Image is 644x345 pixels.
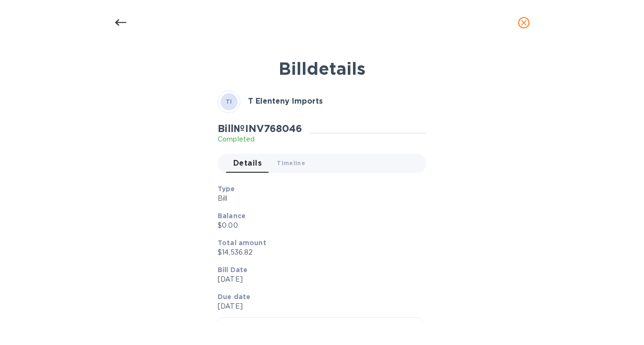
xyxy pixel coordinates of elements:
[512,11,535,34] button: close
[233,157,262,170] span: Details
[218,185,235,193] b: Type
[218,293,250,301] b: Due date
[277,158,305,168] span: Timeline
[279,58,365,79] b: Bill details
[226,98,232,105] b: TI
[218,274,419,284] p: [DATE]
[218,123,302,134] h2: Bill № INV768046
[218,212,246,220] b: Balance
[218,301,419,311] p: [DATE]
[218,239,266,247] b: Total amount
[218,266,247,274] b: Bill Date
[218,221,419,230] p: $0.00
[218,134,302,144] p: Completed
[218,248,419,257] p: $14,536.82
[248,97,323,106] b: T Elenteny Imports
[218,194,419,203] p: Bill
